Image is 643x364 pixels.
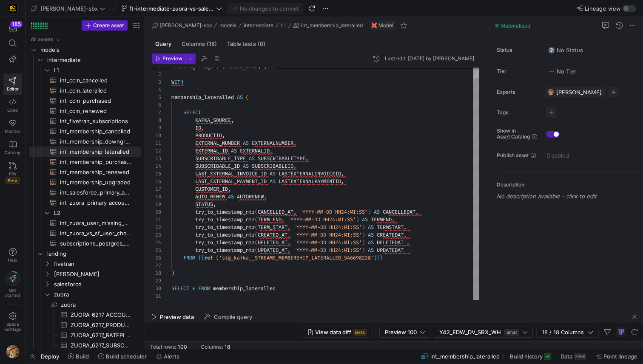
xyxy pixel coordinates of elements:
div: 28 [152,269,161,277]
span: Build scheduler [106,353,147,360]
span: CREATEDAT [377,231,404,238]
span: fivetran [54,259,140,269]
span: 'YYYY-MM-DD HH24:MI:SS' [293,247,362,254]
a: int_ccm_purchased​​​​​​​​​​ [29,96,141,106]
button: L1 [279,20,288,31]
span: int_zuora_vs_sf_user_check​​​​​​​​​​ [60,229,131,238]
div: 24 [152,239,161,246]
button: 18 / 18 Columns [536,327,599,338]
span: , [282,216,285,223]
span: AUTORENEW [237,193,264,200]
div: 15 [152,170,161,178]
span: UPDATEDAT [377,247,404,254]
img: undefined [372,23,377,28]
div: 2 [152,71,161,78]
span: EXTERNALID [240,147,270,154]
div: 23 [152,231,161,239]
span: Catalog [5,150,20,155]
span: PRODUCTID [195,132,222,139]
button: Build [64,349,93,364]
div: Press SPACE to select this row. [29,126,141,136]
div: 5 [152,93,161,101]
span: AS [368,239,374,246]
span: ( [246,94,249,101]
span: KAFKA_SOURCE [195,117,231,124]
a: Spacesettings [3,308,22,336]
span: { [198,254,201,261]
div: 18 [152,193,161,200]
span: 18 / 18 Columns [542,329,587,336]
span: CREATED_AT [258,231,287,238]
span: int_membership_renewed​​​​​​​​​​ [60,167,131,177]
button: Help [3,244,22,266]
button: No tierNo Tier [546,66,578,77]
span: AS [231,147,237,154]
span: Monitor [5,129,20,134]
div: 12 [152,147,161,155]
span: Data [560,353,572,360]
span: try_to_timestamp_ntz [195,209,255,215]
img: No tier [548,68,555,75]
span: int_ccm_cancelled​​​​​​​​​​ [60,76,131,85]
a: int_zuora_vs_sf_user_check​​​​​​​​​​ [29,228,141,238]
span: Lineage view [585,5,621,12]
div: 17 [152,185,161,193]
span: int_membership_cancelled​​​​​​​​​​ [60,127,131,136]
a: zuora​​​​​​​​ [29,299,141,310]
span: int_membership_lateralled [301,23,363,28]
div: Press SPACE to select this row. [29,85,141,96]
span: { [201,254,204,261]
div: 10 [152,132,161,139]
span: , [293,140,296,147]
div: Press SPACE to select this row. [29,238,141,248]
span: TERMEND [371,216,392,223]
span: , [293,209,296,215]
span: L1 [281,23,286,28]
span: Alerts [164,353,179,360]
span: CUSTOMER_ID [195,186,228,192]
span: int_membership_downgraded​​​​​​​​​​ [60,137,131,147]
span: ZUORA_6217_RATEPLAN​​​​​​​​​ [71,330,131,340]
span: SUBSCRIBABLEID [252,163,293,169]
span: Show in Asset Catalog [497,128,530,140]
div: 25 [152,246,161,254]
span: , [228,186,231,192]
span: LAST_EXTERNAL_INVOICE_ID [195,170,267,177]
div: All assets [31,37,53,42]
a: int_zuora_primary_accounts​​​​​​​​​​ [29,198,141,208]
span: LASTEXTERNALINVOICEID [279,170,341,177]
span: intermediate [47,55,140,65]
span: Experts [497,89,539,95]
span: , [341,178,344,185]
img: https://storage.googleapis.com/y42-prod-data-exchange/images/1Nvl5cecG3s9yuu18pSpZlzl4PBNfpIlp06V... [548,89,555,96]
button: models [217,20,239,31]
span: zuora​​​​​​​​ [61,300,140,310]
button: [PERSON_NAME]-sbx [150,20,214,31]
button: Data259K [557,349,590,364]
span: ( [255,216,258,223]
span: ) [362,247,365,254]
span: ) [368,209,371,215]
span: , [264,193,267,200]
span: ) [362,239,365,246]
span: , [287,224,290,231]
span: AS [228,193,234,200]
span: View data diff [315,329,351,336]
span: Beta [353,329,367,336]
span: Beta [6,177,20,184]
span: , [287,247,290,254]
span: ZUORA_6217_PRODUCTRATEPLAN​​​​​​​​​ [71,320,131,330]
span: ) [171,270,174,277]
span: , [287,231,290,238]
div: Press SPACE to select this row. [29,330,141,340]
span: ZUORA_6217_SUBSCRIPTION​​​​​​​​​ [71,341,131,350]
div: 16 [152,178,161,185]
span: , [270,147,273,154]
span: ZUORA_6217_ACCOUNT​​​​​​​​​ [71,310,131,320]
span: Table tests [227,41,265,47]
div: 7 [152,109,161,116]
div: Press SPACE to select this row. [29,55,141,65]
span: AS [243,163,249,169]
span: Create asset [93,23,124,28]
div: Press SPACE to select this row. [29,116,141,126]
